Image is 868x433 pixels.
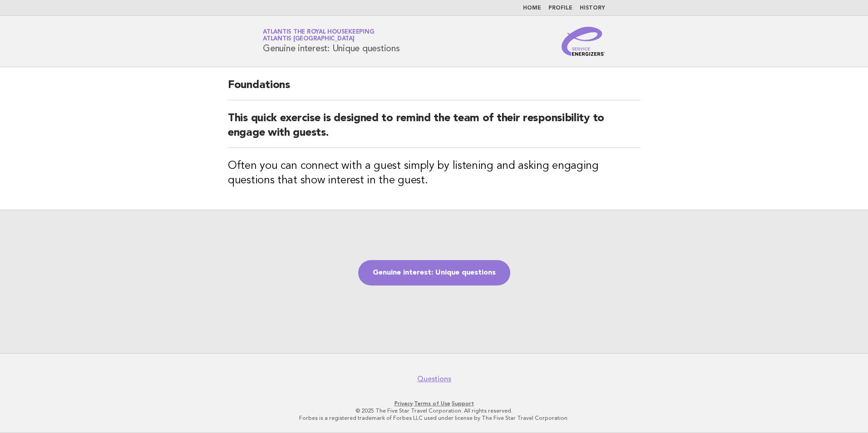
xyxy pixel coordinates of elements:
[263,29,374,42] a: Atlantis the Royal HousekeepingAtlantis [GEOGRAPHIC_DATA]
[395,400,413,407] a: Privacy
[580,5,605,11] a: History
[562,27,605,56] img: Service Energizers
[414,400,450,407] a: Terms of Use
[452,400,474,407] a: Support
[228,78,640,100] h2: Foundations
[156,414,712,422] p: Forbes is a registered trademark of Forbes LLC used under license by The Five Star Travel Corpora...
[263,36,355,42] span: Atlantis [GEOGRAPHIC_DATA]
[228,111,640,148] h2: This quick exercise is designed to remind the team of their responsibility to engage with guests.
[523,5,541,11] a: Home
[156,400,712,407] p: · ·
[228,159,640,188] h3: Often you can connect with a guest simply by listening and asking engaging questions that show in...
[263,30,400,53] h1: Genuine interest: Unique questions
[548,5,572,11] a: Profile
[358,260,510,285] a: Genuine interest: Unique questions
[156,407,712,414] p: © 2025 The Five Star Travel Corporation. All rights reserved.
[417,374,451,384] a: Questions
